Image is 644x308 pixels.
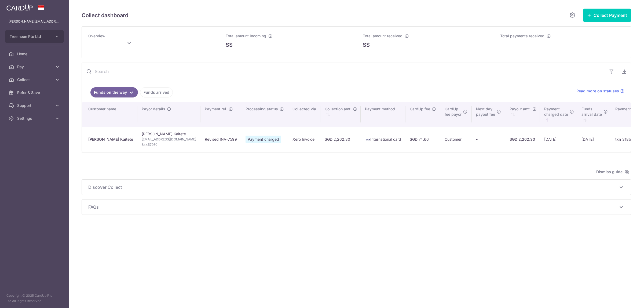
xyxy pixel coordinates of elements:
[10,34,49,39] span: Treemoon Pte Ltd
[500,34,544,38] span: Total payments received
[17,116,53,121] span: Settings
[540,102,577,127] th: Paymentcharged date : activate to sort column ascending
[583,9,631,22] button: Collect Payment
[363,41,370,49] span: S$
[17,90,53,95] span: Refer & Save
[200,102,241,127] th: Payment ref.
[17,103,53,108] span: Support
[200,127,241,152] td: Revised INV-7599
[88,184,618,190] span: Discover Collect
[410,106,430,112] span: CardUp fee
[88,184,624,190] p: Discover Collect
[88,204,618,210] span: FAQs
[82,11,128,20] h5: Collect dashboard
[472,127,505,152] td: -
[505,102,540,127] th: Payout amt. : activate to sort column ascending
[246,136,281,143] span: Payment charged
[581,106,602,117] span: Funds arrival date
[325,106,352,112] span: Collection amt.
[140,87,173,97] a: Funds arrived
[596,169,629,175] span: Dismiss guide
[577,102,611,127] th: Fundsarrival date : activate to sort column ascending
[137,127,200,152] td: [PERSON_NAME] Kaitete
[9,19,60,24] p: [PERSON_NAME][EMAIL_ADDRESS][DOMAIN_NAME]
[544,106,568,117] span: Payment charged date
[90,87,138,97] a: Funds on the way
[440,102,472,127] th: CardUpfee payor
[17,64,53,70] span: Pay
[540,127,577,152] td: [DATE]
[361,102,405,127] th: Payment method
[472,102,505,127] th: Next daypayout fee
[405,127,440,152] td: SGD 74.66
[576,88,619,94] span: Read more on statuses
[5,30,64,43] button: Treemoon Pte Ltd
[440,127,472,152] td: Customer
[320,127,361,152] td: SGD 2,262.30
[82,63,605,80] input: Search
[88,34,105,38] span: Overview
[363,34,402,38] span: Total amount received
[320,102,361,127] th: Collection amt. : activate to sort column ascending
[142,137,196,142] span: [EMAIL_ADDRESS][DOMAIN_NAME]
[288,102,320,127] th: Collected via
[510,106,531,112] span: Payout amt.
[137,102,200,127] th: Payor details
[6,4,33,11] img: CardUp
[405,102,440,127] th: CardUp fee
[88,137,133,142] div: [PERSON_NAME] Kaitete
[288,127,320,152] td: Xero Invoice
[142,142,196,147] span: 84457930
[576,88,624,94] a: Read more on statuses
[17,77,53,82] span: Collect
[241,102,288,127] th: Processing status
[361,127,405,152] td: International card
[88,204,624,210] p: FAQs
[476,106,495,117] span: Next day payout fee
[142,106,165,112] span: Payor details
[205,106,227,112] span: Payment ref.
[510,137,536,142] div: SGD 2,262.30
[365,137,370,142] img: visa-sm-192604c4577d2d35970c8ed26b86981c2741ebd56154ab54ad91a526f0f24972.png
[577,127,611,152] td: [DATE]
[82,102,137,127] th: Customer name
[246,106,278,112] span: Processing status
[17,51,53,57] span: Home
[445,106,462,117] span: CardUp fee payor
[226,41,233,49] span: S$
[226,34,266,38] span: Total amount incoming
